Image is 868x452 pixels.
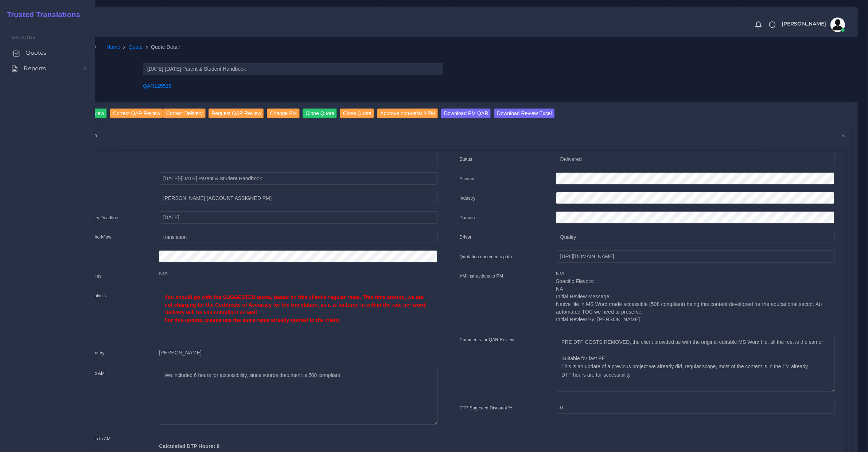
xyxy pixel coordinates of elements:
[159,367,437,425] textarea: We included 6 hours for accessibility, since source document is 508 compliant
[5,45,89,60] a: Quotes
[11,34,95,41] span: Sections
[460,337,514,343] label: Comments for QAR Review
[26,49,46,57] span: Quotes
[460,405,513,411] label: DTP Sugested Discount %
[106,43,120,51] a: Home
[110,109,163,118] input: Correct QAR Review
[460,176,476,182] label: Account
[460,215,475,221] label: Domain
[5,61,89,76] a: Reports
[143,43,180,51] li: Quote Detail
[164,317,432,324] p: For this update, please use the same rates already quoted to the client.
[209,109,264,118] input: Request QAR Review
[47,126,851,145] div: Quote information
[267,109,300,118] input: Change PM
[24,64,46,72] span: Reports
[2,10,80,19] h2: Trusted Translations
[129,43,143,51] a: Quote
[460,273,503,279] label: AM instructions to PM
[494,109,555,118] input: Download Review Excel
[143,83,171,89] a: QAR125515
[303,109,337,118] input: Clone Quote
[159,192,437,204] input: pm
[556,334,834,392] textarea: PRE DTP COSTS REMOVED, the client proivded us with the original editable MS Word file, all the re...
[830,17,845,32] img: avatar
[460,195,476,201] label: Industry
[2,9,80,21] a: Trusted Translations
[159,349,437,357] p: [PERSON_NAME]
[159,270,437,278] p: N/A
[460,234,472,240] label: Driver
[782,21,826,26] span: [PERSON_NAME]
[460,253,512,260] label: Quotation documents path
[556,270,834,323] p: N/A Specific Flavors: NA Initial Review Message: Native file in MS Word made accessible (508 comp...
[164,294,432,317] p: You should go with the SUGGESTED quote, based on this client's regular rates. This time around, w...
[159,443,219,449] b: Calculated DTP Hours: 8
[460,156,472,162] label: Status
[340,109,374,118] input: Close Quote
[163,109,206,118] input: Correct Delivery
[377,109,438,118] input: Approve non-default PM
[778,17,848,32] a: [PERSON_NAME]avatar
[441,109,491,118] input: Download PM QAR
